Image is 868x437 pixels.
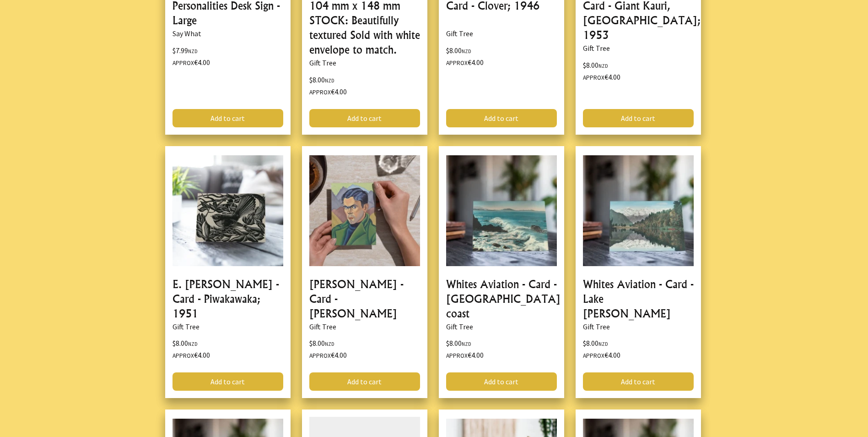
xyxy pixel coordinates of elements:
a: Add to cart [583,109,694,127]
a: Add to cart [446,372,557,391]
a: Add to cart [309,109,420,127]
a: Add to cart [309,372,420,391]
a: Add to cart [173,372,283,391]
a: Add to cart [583,372,694,391]
a: Add to cart [173,109,283,127]
a: Add to cart [446,109,557,127]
